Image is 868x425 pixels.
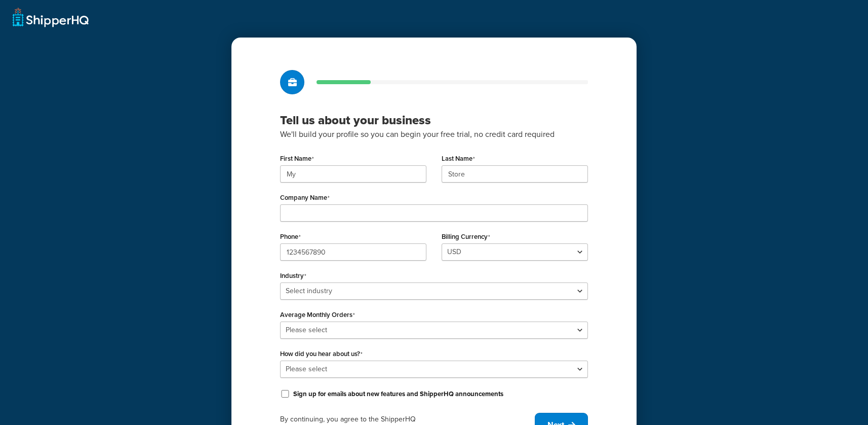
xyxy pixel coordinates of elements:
label: Billing Currency [442,233,490,241]
label: Industry [280,272,306,280]
label: Average Monthly Orders [280,311,355,319]
label: First Name [280,155,314,163]
label: Company Name [280,194,330,202]
label: Phone [280,233,301,241]
h3: Tell us about your business [280,113,588,128]
label: Last Name [442,155,475,163]
label: Sign up for emails about new features and ShipperHQ announcements [293,389,503,399]
p: We'll build your profile so you can begin your free trial, no credit card required [280,128,588,141]
label: How did you hear about us? [280,350,363,358]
